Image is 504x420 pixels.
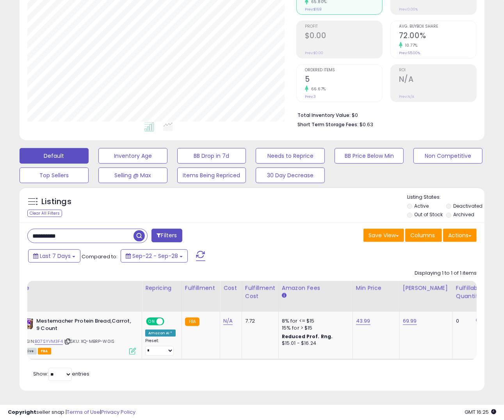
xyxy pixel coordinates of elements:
[282,284,349,292] div: Amazon Fees
[360,121,373,128] span: $0.63
[177,148,246,164] button: BB Drop in 7d
[8,408,36,416] strong: Copyright
[403,317,417,325] a: 69.99
[17,284,139,292] div: Title
[145,330,176,337] div: Amazon AI *
[305,7,322,12] small: Prev: $169
[297,121,358,128] b: Short Term Storage Fees:
[465,408,496,416] span: 2025-10-9 16:25 GMT
[177,168,246,183] button: Items Being Repriced
[223,284,239,292] div: Cost
[19,318,136,354] div: ASIN:
[82,253,118,260] span: Compared to:
[282,340,347,347] div: $15.01 - $16.24
[356,284,396,292] div: Min Price
[28,249,80,263] button: Last 7 Days
[256,148,325,164] button: Needs to Reprice
[98,148,167,164] button: Inventory Age
[147,318,157,325] span: ON
[399,25,476,29] span: Avg. Buybox Share
[64,338,114,344] span: | SKU: XQ-MBRP-W0IS
[407,194,484,201] p: Listing States:
[297,110,471,119] li: $0
[453,211,474,218] label: Archived
[20,168,89,183] button: Top Sellers
[35,338,63,345] a: B07SYVM3F4
[163,318,176,325] span: OFF
[403,284,449,292] div: [PERSON_NAME]
[145,338,176,356] div: Preset:
[101,408,135,416] a: Privacy Policy
[20,148,89,164] button: Default
[40,252,71,260] span: Last 7 Days
[256,168,325,183] button: 30 Day Decrease
[8,409,135,416] div: seller snap | |
[223,317,233,325] a: N/A
[453,203,483,209] label: Deactivated
[305,75,382,85] h2: 5
[414,211,443,218] label: Out of Stock
[405,229,442,242] button: Columns
[282,292,287,299] small: Amazon Fees.
[305,25,382,29] span: Profit
[399,68,476,72] span: ROI
[245,318,272,325] div: 7.72
[145,284,178,292] div: Repricing
[305,68,382,72] span: Ordered Items
[402,42,418,48] small: 10.77%
[27,210,62,217] div: Clear All Filters
[363,229,404,242] button: Save View
[456,318,480,325] div: 0
[443,229,477,242] button: Actions
[36,318,131,334] b: Mestemacher Protein Bread,Carrot, 9 Count
[305,31,382,42] h2: $0.00
[399,31,476,42] h2: 72.00%
[41,196,71,207] h5: Listings
[245,284,275,300] div: Fulfillment Cost
[308,86,326,92] small: 66.67%
[456,284,483,300] div: Fulfillable Quantity
[399,94,414,99] small: Prev: N/A
[282,325,347,332] div: 15% for > $15
[67,408,100,416] a: Terms of Use
[413,148,483,164] button: Non Competitive
[185,318,199,326] small: FBA
[98,168,167,183] button: Selling @ Max
[151,229,182,242] button: Filters
[399,7,418,12] small: Prev: 0.00%
[282,318,347,325] div: 8% for <= $15
[414,203,429,209] label: Active
[399,51,420,55] small: Prev: 65.00%
[38,348,51,355] span: FBA
[356,317,370,325] a: 43.99
[297,112,351,118] b: Total Inventory Value:
[121,249,188,263] button: Sep-22 - Sep-28
[399,75,476,85] h2: N/A
[305,94,316,99] small: Prev: 3
[410,231,435,239] span: Columns
[415,270,477,277] div: Displaying 1 to 1 of 1 items
[185,284,217,292] div: Fulfillment
[132,252,178,260] span: Sep-22 - Sep-28
[33,370,89,378] span: Show: entries
[335,148,404,164] button: BB Price Below Min
[19,348,37,355] span: All listings currently available for purchase on Amazon
[282,333,333,340] b: Reduced Prof. Rng.
[305,51,323,55] small: Prev: $0.00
